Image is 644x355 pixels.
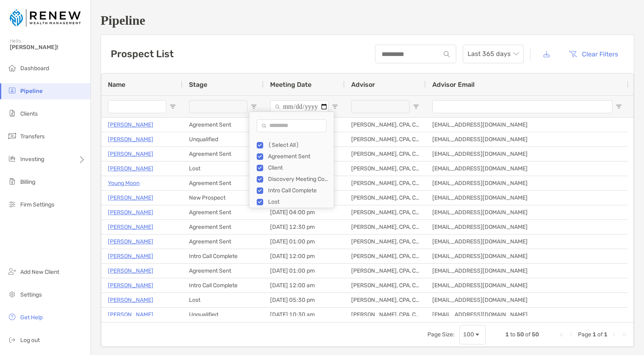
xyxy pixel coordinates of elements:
[426,278,629,293] div: [EMAIL_ADDRESS][DOMAIN_NAME]
[182,176,264,190] div: Agreement Sent
[345,176,426,190] div: [PERSON_NAME], CPA, CFP®
[108,295,153,305] a: [PERSON_NAME]
[7,199,17,209] img: firm-settings icon
[345,220,426,234] div: [PERSON_NAME], CPA, CFP®
[108,178,140,188] a: Young Moon
[20,110,38,117] span: Clients
[170,103,176,110] button: Open Filter Menu
[7,176,17,186] img: billing icon
[20,314,43,321] span: Get Help
[351,81,375,88] span: Advisor
[463,331,474,338] div: 100
[108,280,153,290] a: [PERSON_NAME]
[20,156,44,163] span: Investing
[264,249,345,263] div: [DATE] 12:00 pm
[268,142,329,148] div: (Select All)
[108,310,153,320] p: [PERSON_NAME]
[426,235,629,249] div: [EMAIL_ADDRESS][DOMAIN_NAME]
[108,266,153,276] a: [PERSON_NAME]
[251,103,257,110] button: Open Filter Menu
[182,205,264,219] div: Agreement Sent
[182,293,264,307] div: Lost
[332,103,338,110] button: Open Filter Menu
[182,191,264,205] div: New Prospect
[10,3,81,32] img: Zoe Logo
[108,164,153,174] a: [PERSON_NAME]
[20,269,59,275] span: Add New Client
[108,100,166,113] input: Name Filter Input
[108,193,153,203] a: [PERSON_NAME]
[7,289,17,299] img: settings icon
[249,140,334,230] div: Filter List
[7,108,17,118] img: clients icon
[426,220,629,234] div: [EMAIL_ADDRESS][DOMAIN_NAME]
[264,278,345,293] div: [DATE] 12:00 am
[345,147,426,161] div: [PERSON_NAME], CPA, CFP®
[257,119,326,132] input: Search filter values
[182,308,264,322] div: Unqualified
[108,237,153,247] a: [PERSON_NAME]
[268,187,329,194] div: Intro Call Complete
[345,308,426,322] div: [PERSON_NAME], CPA, CFP®
[345,293,426,307] div: [PERSON_NAME], CPA, CFP®
[7,312,17,322] img: get-help icon
[345,118,426,132] div: [PERSON_NAME], CPA, CFP®
[182,220,264,234] div: Agreement Sent
[264,235,345,249] div: [DATE] 01:00 pm
[562,45,624,63] button: Clear Filters
[108,149,153,159] a: [PERSON_NAME]
[432,81,474,88] span: Advisor Email
[505,331,509,338] span: 1
[345,205,426,219] div: [PERSON_NAME], CPA, CFP®
[620,331,627,338] div: Last Page
[426,308,629,322] div: [EMAIL_ADDRESS][DOMAIN_NAME]
[345,191,426,205] div: [PERSON_NAME], CPA, CFP®
[345,249,426,263] div: [PERSON_NAME], CPA, CFP®
[517,331,524,338] span: 50
[189,81,207,88] span: Stage
[268,164,329,171] div: Client
[7,63,17,73] img: dashboard icon
[20,337,40,344] span: Log out
[108,134,153,144] p: [PERSON_NAME]
[444,51,450,57] img: input icon
[7,335,17,344] img: logout icon
[604,331,608,338] span: 1
[20,65,49,72] span: Dashboard
[182,264,264,278] div: Agreement Sent
[578,331,591,338] span: Page
[426,161,629,176] div: [EMAIL_ADDRESS][DOMAIN_NAME]
[108,222,153,232] a: [PERSON_NAME]
[182,132,264,146] div: Unqualified
[7,267,17,276] img: add_new_client icon
[7,131,17,141] img: transfers icon
[182,235,264,249] div: Agreement Sent
[270,81,311,88] span: Meeting Date
[249,112,334,208] div: Column Filter
[108,120,153,130] a: [PERSON_NAME]
[7,154,17,164] img: investing icon
[108,207,153,217] a: [PERSON_NAME]
[611,331,617,338] div: Next Page
[264,205,345,219] div: [DATE] 04:00 pm
[182,249,264,263] div: Intro Call Complete
[345,278,426,293] div: [PERSON_NAME], CPA, CFP®
[426,132,629,146] div: [EMAIL_ADDRESS][DOMAIN_NAME]
[426,191,629,205] div: [EMAIL_ADDRESS][DOMAIN_NAME]
[268,198,329,205] div: Lost
[597,331,603,338] span: of
[108,251,153,261] a: [PERSON_NAME]
[413,103,419,110] button: Open Filter Menu
[558,331,565,338] div: First Page
[345,264,426,278] div: [PERSON_NAME], CPA, CFP®
[182,147,264,161] div: Agreement Sent
[182,161,264,176] div: Lost
[468,45,519,63] span: Last 365 days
